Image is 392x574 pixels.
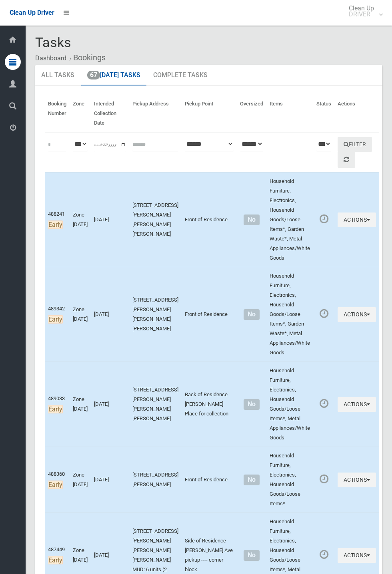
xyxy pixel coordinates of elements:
td: [DATE] [91,267,129,362]
td: Front of Residence [182,267,237,362]
h4: Normal sized [240,477,263,483]
td: Back of Residence [PERSON_NAME] Place for collection [182,362,237,447]
span: Tasks [35,34,71,50]
span: No [244,309,259,320]
button: Actions [338,473,376,487]
th: Pickup Address [129,95,182,132]
td: Zone [DATE] [70,362,91,447]
th: Oversized [237,95,266,132]
td: Household Furniture, Electronics, Household Goods/Loose Items*, Metal Appliances/White Goods [266,362,313,447]
button: Actions [338,213,376,227]
td: Zone [DATE] [70,172,91,267]
h4: Normal sized [240,552,263,559]
a: All Tasks [35,65,80,86]
span: 67 [87,71,100,79]
th: Intended Collection Date [91,95,129,132]
th: Booking Number [45,95,70,132]
span: Early [48,315,63,324]
span: Early [48,481,63,489]
th: Items [266,95,313,132]
td: Household Furniture, Electronics, Household Goods/Loose Items* [266,447,313,513]
td: [DATE] [91,172,129,267]
td: [STREET_ADDRESS][PERSON_NAME] [129,447,182,513]
i: Booking awaiting collection. Mark as collected or report issues to complete task. [320,474,328,484]
th: Zone [70,95,91,132]
h4: Normal sized [240,216,263,223]
td: [DATE] [91,447,129,513]
td: Zone [DATE] [70,267,91,362]
td: [DATE] [91,362,129,447]
i: Booking awaiting collection. Mark as collected or report issues to complete task. [320,308,328,319]
i: Booking awaiting collection. Mark as collected or report issues to complete task. [320,214,328,224]
span: Early [48,556,63,564]
td: Front of Residence [182,172,237,267]
td: 489342 [45,267,70,362]
span: Clean Up Driver [10,9,54,16]
button: Actions [338,397,376,412]
th: Status [313,95,334,132]
a: Clean Up Driver [10,7,54,19]
td: [STREET_ADDRESS][PERSON_NAME][PERSON_NAME][PERSON_NAME] [129,362,182,447]
i: Booking awaiting collection. Mark as collected or report issues to complete task. [320,398,328,409]
a: Complete Tasks [147,65,214,86]
span: Early [48,220,63,229]
td: Front of Residence [182,447,237,513]
td: [STREET_ADDRESS][PERSON_NAME][PERSON_NAME][PERSON_NAME] [129,172,182,267]
h4: Normal sized [240,401,263,408]
span: Early [48,405,63,413]
h4: Normal sized [240,311,263,318]
span: No [244,550,259,561]
li: Bookings [68,50,106,65]
td: Zone [DATE] [70,447,91,513]
span: No [244,215,259,225]
button: Filter [338,137,372,152]
td: [STREET_ADDRESS][PERSON_NAME][PERSON_NAME][PERSON_NAME] [129,267,182,362]
span: No [244,399,259,410]
span: No [244,475,259,485]
a: 67[DATE] Tasks [81,65,146,86]
td: 489033 [45,362,70,447]
td: 488360 [45,447,70,513]
button: Actions [338,548,376,563]
i: Booking awaiting collection. Mark as collected or report issues to complete task. [320,549,328,560]
small: DRIVER [349,11,374,17]
span: Clean Up [345,5,382,17]
td: 488241 [45,172,70,267]
td: Household Furniture, Electronics, Household Goods/Loose Items*, Garden Waste*, Metal Appliances/W... [266,267,313,362]
a: Dashboard [35,54,66,62]
th: Pickup Point [182,95,237,132]
button: Actions [338,307,376,322]
th: Actions [334,95,379,132]
td: Household Furniture, Electronics, Household Goods/Loose Items*, Garden Waste*, Metal Appliances/W... [266,172,313,267]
